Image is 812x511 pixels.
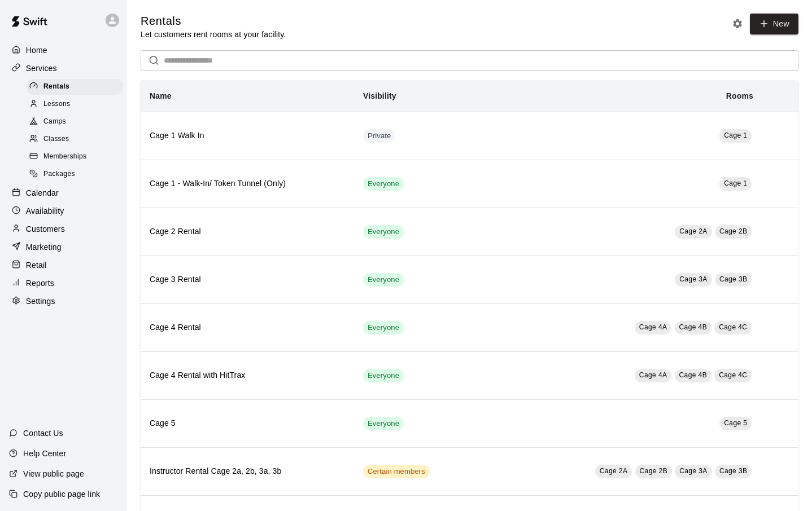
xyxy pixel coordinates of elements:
[26,223,65,235] p: Customers
[27,148,127,166] a: Memberships
[150,417,345,430] h6: Cage 5
[150,465,345,478] h6: Instructor Rental Cage 2a, 2b, 3a, 3b
[363,321,404,334] div: This service is visible to all of your customers
[27,131,123,147] div: Classes
[27,114,123,130] div: Camps
[363,371,404,381] span: Everyone
[363,273,404,287] div: This service is visible to all of your customers
[726,91,753,100] b: Rooms
[23,428,63,439] p: Contact Us
[27,149,123,165] div: Memberships
[26,296,55,307] p: Settings
[363,419,404,429] span: Everyone
[9,202,118,219] a: Availability
[639,323,667,331] span: Cage 4A
[9,60,118,77] a: Services
[639,371,667,379] span: Cage 4A
[43,99,71,110] span: Lessons
[719,371,747,379] span: Cage 4C
[27,131,127,148] a: Classes
[150,130,345,142] h6: Cage 1 Walk In
[9,293,118,310] a: Settings
[600,467,628,475] span: Cage 2A
[23,488,100,500] p: Copy public page link
[363,179,404,190] span: Everyone
[26,241,62,253] p: Marketing
[27,95,127,113] a: Lessons
[363,131,396,142] span: Private
[150,369,345,382] h6: Cage 4 Rental with HitTrax
[724,131,747,139] span: Cage 1
[26,63,57,74] p: Services
[43,151,86,162] span: Memberships
[23,468,84,479] p: View public page
[679,227,708,235] span: Cage 2A
[27,96,123,112] div: Lessons
[679,275,708,283] span: Cage 3A
[150,91,172,100] b: Name
[719,467,748,475] span: Cage 3B
[363,465,430,478] div: This service is visible to only customers with certain memberships. Check the service pricing for...
[26,259,47,271] p: Retail
[363,227,404,237] span: Everyone
[27,166,127,183] a: Packages
[363,369,404,382] div: This service is visible to all of your customers
[679,371,708,379] span: Cage 4B
[26,187,59,199] p: Calendar
[363,417,404,430] div: This service is visible to all of your customers
[150,178,345,190] h6: Cage 1 - Walk-In/ Token Tunnel (Only)
[719,323,747,331] span: Cage 4C
[750,14,798,34] a: New
[9,184,118,201] a: Calendar
[9,42,118,59] a: Home
[27,113,127,131] a: Camps
[26,45,47,56] p: Home
[27,79,123,95] div: Rentals
[729,15,746,32] button: Rental settings
[26,205,64,217] p: Availability
[26,277,54,289] p: Reports
[363,129,396,143] div: This service is hidden, and can only be accessed via a direct link
[43,134,69,145] span: Classes
[679,323,708,331] span: Cage 4B
[9,275,118,292] a: Reports
[363,91,396,100] b: Visibility
[363,466,430,477] span: Certain members
[363,177,404,191] div: This service is visible to all of your customers
[9,257,118,274] a: Retail
[363,225,404,239] div: This service is visible to all of your customers
[9,239,118,255] a: Marketing
[363,323,404,333] span: Everyone
[141,14,286,29] h5: Rentals
[43,81,69,92] span: Rentals
[640,467,668,475] span: Cage 2B
[27,166,123,182] div: Packages
[679,467,708,475] span: Cage 3A
[150,321,345,334] h6: Cage 4 Rental
[150,274,345,286] h6: Cage 3 Rental
[27,78,127,95] a: Rentals
[724,419,747,427] span: Cage 5
[43,116,66,127] span: Camps
[150,226,345,238] h6: Cage 2 Rental
[719,227,748,235] span: Cage 2B
[724,179,747,187] span: Cage 1
[9,221,118,237] a: Customers
[719,275,748,283] span: Cage 3B
[43,169,75,180] span: Packages
[141,29,286,40] p: Let customers rent rooms at your facility.
[363,275,404,285] span: Everyone
[23,448,66,459] p: Help Center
